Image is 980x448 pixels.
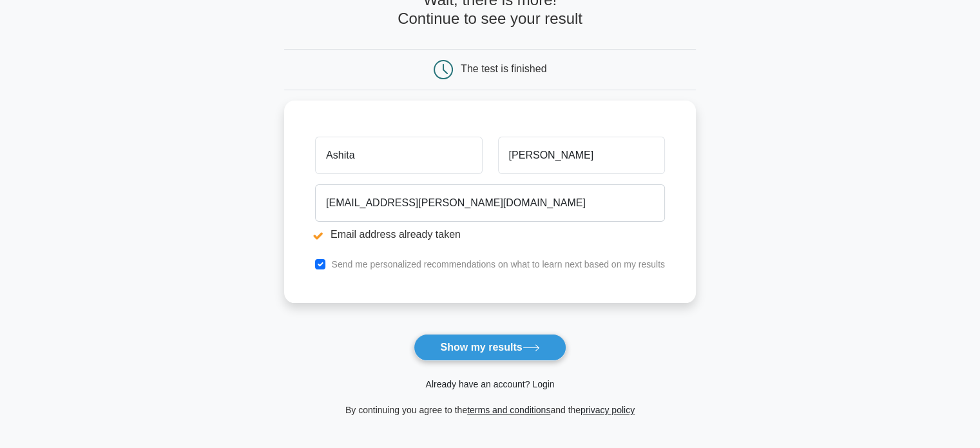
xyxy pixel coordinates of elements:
input: Email [315,184,665,222]
input: First name [315,137,482,174]
a: Already have an account? Login [425,379,554,389]
div: The test is finished [461,63,546,74]
a: privacy policy [581,405,635,415]
button: Show my results [414,334,566,361]
label: Send me personalized recommendations on what to learn next based on my results [331,259,665,269]
div: By continuing you agree to the and the [276,402,704,418]
input: Last name [498,137,665,174]
li: Email address already taken [315,227,665,242]
a: terms and conditions [467,405,550,415]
